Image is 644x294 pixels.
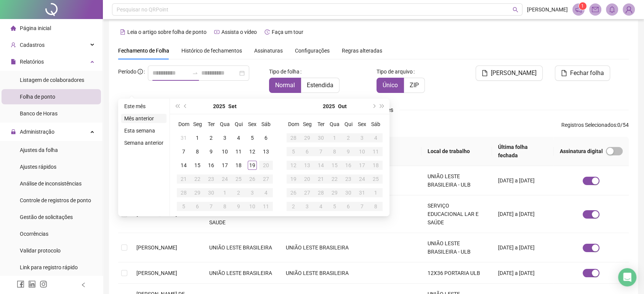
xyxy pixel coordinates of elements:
th: Dom [177,117,191,131]
td: 2025-11-05 [328,200,341,213]
span: swap-right [192,70,198,76]
td: 2025-10-12 [287,158,300,172]
div: 3 [357,133,367,142]
td: 2025-10-26 [287,186,300,200]
td: 2025-10-10 [355,145,369,158]
span: Controle de registros de ponto [20,197,91,203]
span: Ocorrências [20,231,48,237]
div: 3 [303,202,312,211]
td: 2025-10-19 [287,172,300,186]
div: 10 [357,147,367,156]
td: [DATE] a [DATE] [492,166,554,195]
span: Cadastros [20,42,45,48]
span: : 0 / 54 [561,121,629,133]
div: 1 [220,188,229,197]
span: Fechar folha [570,69,604,78]
div: 8 [193,147,202,156]
td: 2025-10-04 [259,186,273,200]
td: 2025-10-21 [314,172,328,186]
div: 8 [330,147,339,156]
div: 2 [207,133,216,142]
span: instagram [40,280,47,288]
span: Leia o artigo sobre folha de ponto [127,29,207,35]
th: Qua [218,117,232,131]
div: 26 [289,188,298,197]
div: 30 [316,133,325,142]
td: 2025-10-24 [355,172,369,186]
span: user-add [11,42,16,48]
span: Estendida [307,81,333,89]
span: history [264,29,270,35]
td: 2025-09-12 [245,145,259,158]
span: Fechamento de Folha [118,48,169,54]
td: 2025-10-08 [328,145,341,158]
span: facebook [17,280,24,288]
button: super-next-year [378,99,386,114]
td: 2025-09-18 [232,158,245,172]
div: 30 [207,188,216,197]
div: 11 [261,202,271,211]
td: 2025-09-09 [204,145,218,158]
td: 2025-09-21 [177,172,191,186]
span: Assinatura digital [560,147,603,155]
span: Página inicial [20,25,51,31]
td: 2025-10-09 [232,200,245,213]
div: 4 [371,133,380,142]
div: 26 [248,174,257,184]
div: 20 [261,161,271,170]
td: 2025-09-29 [300,131,314,145]
div: 23 [344,174,353,184]
div: 7 [357,202,367,211]
span: notification [575,6,582,13]
span: [PERSON_NAME] [136,244,177,251]
th: Qui [341,117,355,131]
th: Sáb [259,117,273,131]
td: 2025-10-10 [245,200,259,213]
td: 2025-10-17 [355,158,369,172]
span: Assinaturas [254,48,283,53]
th: Local de trabalho [421,137,492,166]
td: 2025-11-01 [369,186,383,200]
div: 5 [248,133,257,142]
div: 17 [357,161,367,170]
span: lock [11,129,16,134]
td: 2025-10-06 [300,145,314,158]
span: ZIP [410,81,419,89]
td: 2025-10-30 [341,186,355,200]
span: Único [383,81,398,89]
div: 19 [248,161,257,170]
div: 19 [289,174,298,184]
td: UNIÃO LESTE BRASILEIRA - ULB [421,166,492,195]
li: Este mês [121,102,167,111]
td: 2025-11-03 [300,200,314,213]
div: 2 [234,188,243,197]
td: 2025-09-03 [218,131,232,145]
span: home [11,26,16,31]
td: 2025-10-31 [355,186,369,200]
td: 2025-10-20 [300,172,314,186]
td: 2025-09-15 [191,158,204,172]
span: file [11,59,16,64]
td: 2025-09-01 [191,131,204,145]
td: 2025-09-05 [245,131,259,145]
button: prev-year [181,99,190,114]
td: 2025-10-02 [232,186,245,200]
td: 2025-09-06 [259,131,273,145]
div: 12 [248,147,257,156]
span: Regras alteradas [342,48,382,53]
div: 15 [193,161,202,170]
td: 2025-10-03 [245,186,259,200]
div: 31 [179,133,188,142]
div: 17 [220,161,229,170]
span: Relatórios [20,59,44,65]
div: 9 [344,147,353,156]
span: Tipo de arquivo [376,67,413,76]
td: UNIÃO LESTE BRASILEIRA [203,262,280,284]
td: SERVIÇO EDUCACIONAL LAR E SAÚDE [421,195,492,233]
div: 7 [179,147,188,156]
td: 2025-09-17 [218,158,232,172]
span: [PERSON_NAME] [491,69,537,78]
div: 7 [316,147,325,156]
div: 11 [371,147,380,156]
div: 3 [248,188,257,197]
